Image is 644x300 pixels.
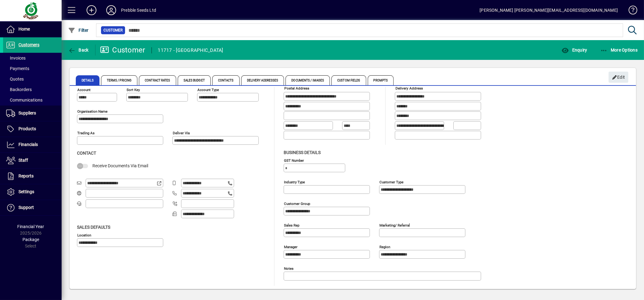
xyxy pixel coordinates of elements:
[212,75,240,85] span: Contacts
[284,223,299,227] mat-label: Sales rep
[18,42,39,47] span: Customers
[18,173,34,178] span: Reports
[473,80,483,90] a: View on map
[77,109,107,114] mat-label: Organisation name
[6,98,43,102] span: Communications
[379,244,390,249] mat-label: Region
[101,5,121,16] button: Profile
[3,184,62,200] a: Settings
[178,75,211,85] span: Sales Budget
[3,84,62,95] a: Backorders
[284,266,294,270] mat-label: Notes
[3,63,62,74] a: Payments
[62,44,95,56] app-page-header-button: Back
[368,75,394,85] span: Prompts
[18,142,38,147] span: Financials
[3,22,62,37] a: Home
[284,201,310,206] mat-label: Customer group
[18,224,44,229] span: Financial Year
[379,223,410,227] mat-label: Marketing/ Referral
[6,56,26,60] span: Invoices
[3,137,62,152] a: Financials
[599,44,639,56] button: More Options
[3,106,62,121] a: Suppliers
[77,88,91,92] mat-label: Account
[77,151,96,156] span: Contact
[68,48,89,52] span: Back
[197,88,219,92] mat-label: Account Type
[286,75,330,85] span: Documents / Images
[68,28,89,33] span: Filter
[331,75,366,85] span: Custom Fields
[612,72,625,82] span: Edit
[127,88,140,92] mat-label: Sort key
[561,48,587,52] span: Enquiry
[18,27,30,31] span: Home
[77,225,110,230] span: Sales defaults
[6,66,29,71] span: Payments
[284,158,304,162] mat-label: GST Number
[67,44,90,56] button: Back
[139,75,176,85] span: Contract Rates
[158,45,223,55] div: 11717 - [GEOGRAPHIC_DATA]
[362,80,371,90] a: View on map
[121,5,156,15] div: Prebble Seeds Ltd
[3,200,62,215] a: Support
[100,45,145,55] div: Customer
[18,205,34,210] span: Support
[3,121,62,137] a: Products
[67,25,90,36] button: Filter
[22,237,39,242] span: Package
[284,180,305,184] mat-label: Industry type
[600,48,638,52] span: More Options
[103,27,123,33] span: Customer
[76,75,99,85] span: Details
[77,131,95,135] mat-label: Trading as
[284,244,298,249] mat-label: Manager
[18,110,36,115] span: Suppliers
[241,75,284,85] span: Delivery Addresses
[18,126,36,131] span: Products
[609,72,628,83] button: Edit
[379,180,403,184] mat-label: Customer type
[3,53,62,63] a: Invoices
[3,74,62,84] a: Quotes
[6,87,32,92] span: Backorders
[3,153,62,168] a: Staff
[6,77,24,81] span: Quotes
[173,131,190,135] mat-label: Deliver via
[82,5,101,16] button: Add
[560,44,589,56] button: Enquiry
[3,95,62,105] a: Communications
[624,1,636,21] a: Knowledge Base
[77,233,91,237] mat-label: Location
[18,158,28,163] span: Staff
[3,169,62,184] a: Reports
[480,5,618,15] div: [PERSON_NAME] [PERSON_NAME][EMAIL_ADDRESS][DOMAIN_NAME]
[18,189,34,194] span: Settings
[101,75,138,85] span: Terms / Pricing
[284,150,321,155] span: Business details
[92,163,148,168] span: Receive Documents Via Email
